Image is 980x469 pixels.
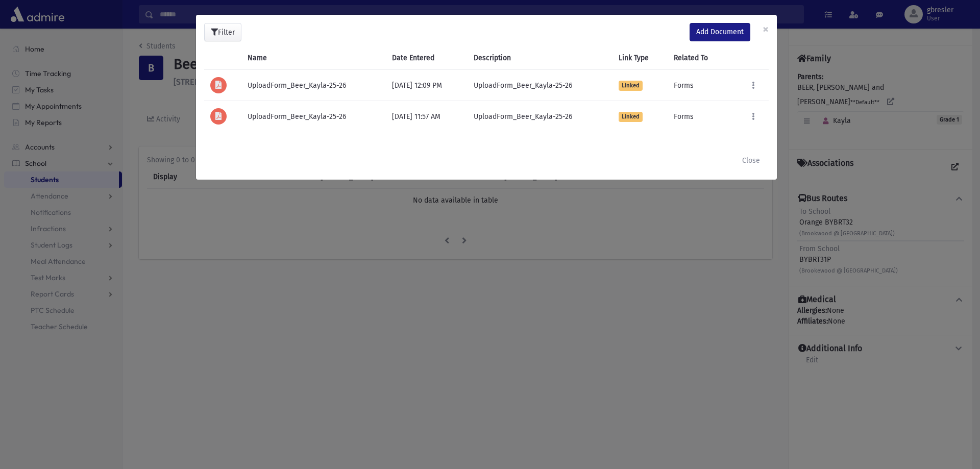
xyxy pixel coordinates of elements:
[241,46,386,70] th: Name
[696,28,744,36] span: Add Document
[248,111,380,122] div: UploadForm_Beer_Kayla-25-26
[386,101,467,132] td: [DATE] 11:57 AM
[668,101,728,132] td: Forms
[668,46,728,70] th: Related To
[386,46,467,70] th: Date Entered
[468,46,612,70] th: Description
[468,70,612,101] td: UploadForm_Beer_Kayla-25-26
[204,23,241,41] button: Filter
[690,23,750,41] a: Add Document
[668,70,728,101] td: Forms
[248,80,380,91] div: UploadForm_Beer_Kayla-25-26
[736,151,767,169] button: Close
[619,81,643,90] span: Linked
[612,46,668,70] th: Link Type
[754,15,777,43] button: ×
[619,112,643,121] span: Linked
[468,101,612,132] td: UploadForm_Beer_Kayla-25-26
[386,70,467,101] td: [DATE] 12:09 PM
